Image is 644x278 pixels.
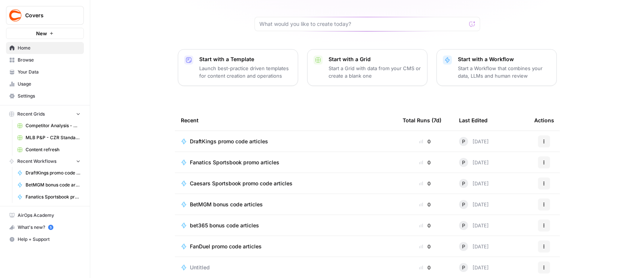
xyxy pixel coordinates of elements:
span: FanDuel promo code articles [190,243,262,250]
a: Competitor Analysis - URL Specific Grid [14,120,84,132]
div: Recent [181,110,391,131]
a: Fanatics Sportsbook promo articles [181,159,391,166]
span: Your Data [18,69,80,75]
span: Fanatics Sportsbook promo articles [190,159,279,166]
a: BetMGM bonus code articles [181,201,391,208]
a: Usage [6,78,84,90]
span: DraftKings promo code articles [26,170,80,176]
div: What's new? [6,222,83,233]
a: Untitled [181,264,391,271]
div: [DATE] [459,137,489,146]
span: Browse [18,57,80,63]
img: Covers Logo [9,9,22,22]
span: Content refresh [26,146,80,153]
span: Help + Support [18,236,80,243]
span: Recent Workflows [17,158,56,165]
p: Start with a Grid [329,56,421,63]
span: bet365 bonus code articles [190,222,259,229]
span: P [462,138,465,145]
a: MLB P&P - CZR Standard (Production) Grid (5) [14,132,84,144]
span: Competitor Analysis - URL Specific Grid [26,122,80,129]
span: Untitled [190,264,210,271]
span: P [462,264,465,271]
span: P [462,201,465,208]
div: [DATE] [459,263,489,272]
span: DraftKings promo code articles [190,138,268,145]
div: Last Edited [459,110,488,131]
button: Start with a WorkflowStart a Workflow that combines your data, LLMs and human review [436,49,557,86]
span: AirOps Academy [18,212,80,219]
span: Usage [18,81,80,87]
span: Recent Grids [17,111,45,117]
button: Start with a TemplateLaunch best-practice driven templates for content creation and operations [178,49,298,86]
a: Browse [6,54,84,66]
div: 0 [403,243,447,250]
button: Start with a GridStart a Grid with data from your CMS or create a blank one [307,49,427,86]
div: 0 [403,222,447,229]
a: Home [6,42,84,54]
a: AirOps Academy [6,209,84,221]
button: New [6,28,84,39]
span: P [462,222,465,229]
a: Fanatics Sportsbook promo articles [14,191,84,203]
span: Fanatics Sportsbook promo articles [26,194,80,200]
span: Covers [25,12,71,19]
div: Total Runs (7d) [403,110,441,131]
a: Settings [6,90,84,102]
a: BetMGM bonus code articles [14,179,84,191]
a: bet365 bonus code articles [181,222,391,229]
div: 0 [403,201,447,208]
p: Start a Workflow that combines your data, LLMs and human review [458,65,550,80]
a: Content refresh [14,144,84,156]
span: Caesars Sportsbook promo code articles [190,180,292,187]
button: Workspace: Covers [6,6,84,25]
div: [DATE] [459,221,489,230]
div: 0 [403,264,447,271]
div: 0 [403,159,447,166]
button: Recent Grids [6,108,84,120]
div: [DATE] [459,242,489,251]
a: DraftKings promo code articles [14,167,84,179]
button: What's new? 5 [6,221,84,233]
span: MLB P&P - CZR Standard (Production) Grid (5) [26,134,80,141]
span: Home [18,45,80,51]
input: What would you like to create today? [259,20,466,28]
p: Start with a Template [199,56,292,63]
div: Actions [534,110,554,131]
a: Your Data [6,66,84,78]
a: FanDuel promo code articles [181,243,391,250]
div: [DATE] [459,179,489,188]
span: New [36,30,47,37]
span: Settings [18,93,80,99]
a: 5 [48,225,53,230]
div: 0 [403,180,447,187]
span: BetMGM bonus code articles [190,201,263,208]
div: [DATE] [459,200,489,209]
p: Start with a Workflow [458,56,550,63]
button: Help + Support [6,233,84,245]
div: [DATE] [459,158,489,167]
span: BetMGM bonus code articles [26,182,80,188]
button: Recent Workflows [6,156,84,167]
span: P [462,243,465,250]
p: Start a Grid with data from your CMS or create a blank one [329,65,421,80]
span: P [462,159,465,166]
div: 0 [403,138,447,145]
p: Launch best-practice driven templates for content creation and operations [199,65,292,80]
a: DraftKings promo code articles [181,138,391,145]
span: P [462,180,465,187]
text: 5 [50,225,52,229]
a: Caesars Sportsbook promo code articles [181,180,391,187]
